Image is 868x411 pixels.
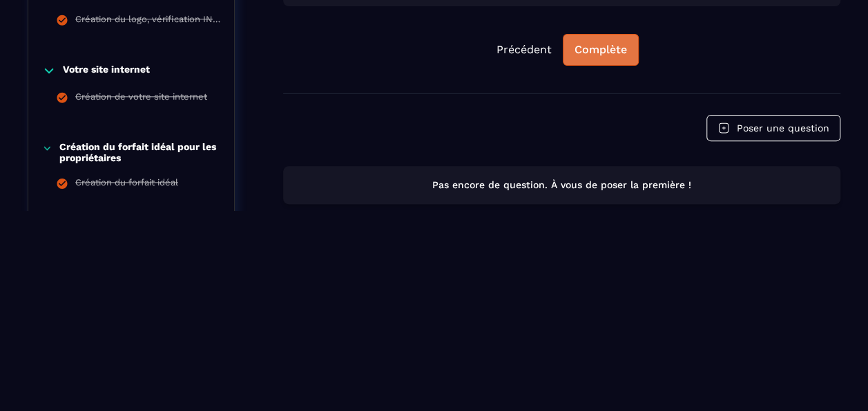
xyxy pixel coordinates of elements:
button: Précédent [485,35,563,65]
div: Création de votre site internet [75,91,207,107]
div: Complète [575,43,627,57]
p: Création du forfait idéal pour les propriétaires [59,141,220,163]
button: Complète [563,34,639,66]
button: Poser une question [706,115,840,141]
p: Pas encore de question. À vous de poser la première ! [296,179,828,192]
div: Création du logo, vérification INPI [75,14,220,29]
div: Création du forfait idéal [75,177,178,192]
p: Votre site internet [63,64,150,77]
